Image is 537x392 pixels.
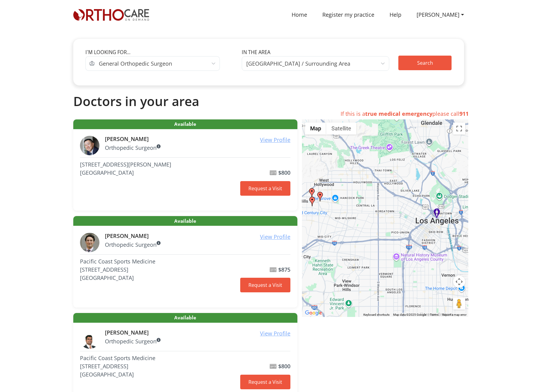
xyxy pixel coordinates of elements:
p: Orthopedic Surgeon [105,337,290,346]
a: Terms (opens in new tab) [430,313,438,316]
button: Show street map [305,122,326,135]
a: View Profile [260,136,290,144]
span: Map data ©2025 Google [393,313,426,316]
label: I'm looking for... [85,49,130,56]
img: Jonathan H. [80,233,99,252]
strong: true medical emergency [365,110,432,117]
span: Available [73,313,297,323]
address: Pacific Coast Sports Medicine [STREET_ADDRESS] [GEOGRAPHIC_DATA] [80,257,237,282]
span: If this is a please call [341,110,469,117]
button: Map camera controls [453,276,465,288]
address: [STREET_ADDRESS][PERSON_NAME] [GEOGRAPHIC_DATA] [80,160,237,177]
u: View Profile [260,233,290,240]
h6: [PERSON_NAME] [105,233,290,239]
strong: 911 [459,110,469,117]
img: Google [303,309,324,317]
img: Omar [80,329,99,349]
p: Orthopedic Surgeon [105,241,290,249]
button: Search [398,56,452,70]
button: Keyboard shortcuts [363,313,390,317]
span: Available [73,119,297,129]
a: Request a Visit [240,375,290,389]
u: View Profile [260,136,290,143]
a: [PERSON_NAME] [409,8,472,22]
span: Los Angeles / Surrounding Area [242,56,389,71]
a: View Profile [260,233,290,241]
b: $800 [278,169,290,176]
a: Request a Visit [240,181,290,196]
button: Show satellite imagery [326,122,356,135]
a: Help [382,8,409,22]
button: Toggle fullscreen view [453,122,465,135]
button: Drag Pegman onto the map to open Street View [453,297,465,310]
p: Orthopedic Surgeon [105,144,290,152]
b: $875 [278,266,290,273]
a: Report a map error [442,313,466,316]
address: Pacific Coast Sports Medicine [STREET_ADDRESS] [GEOGRAPHIC_DATA] [80,354,237,379]
h6: [PERSON_NAME] [105,136,290,143]
u: View Profile [260,330,290,337]
span: Los Angeles / Surrounding Area [246,59,350,68]
span: Available [73,216,297,226]
img: Robert H. [80,136,99,155]
a: Request a Visit [240,278,290,292]
h6: [PERSON_NAME] [105,329,290,336]
span: General Orthopedic Surgeon [95,56,220,71]
b: $800 [278,363,290,370]
a: View Profile [260,329,290,338]
a: Open this area in Google Maps (opens a new window) [303,309,324,317]
h2: Doctors in your area [73,94,464,109]
span: General Orthopedic Surgeon [99,59,172,68]
a: Register my practice [315,8,382,22]
label: In the area [242,49,270,56]
a: Home [284,8,315,22]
